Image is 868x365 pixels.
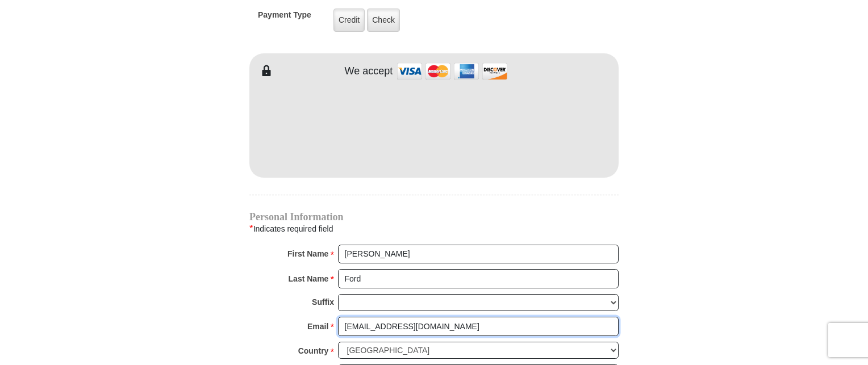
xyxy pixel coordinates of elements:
[307,318,328,334] strong: Email
[333,9,365,32] label: Credit
[312,294,334,310] strong: Suffix
[395,59,509,83] img: credit cards accepted
[287,246,328,262] strong: First Name
[367,9,400,32] label: Check
[289,271,329,287] strong: Last Name
[249,212,619,221] h4: Personal Information
[258,10,311,26] h5: Payment Type
[345,65,393,78] h4: We accept
[249,221,619,236] div: Indicates required field
[298,343,329,359] strong: Country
